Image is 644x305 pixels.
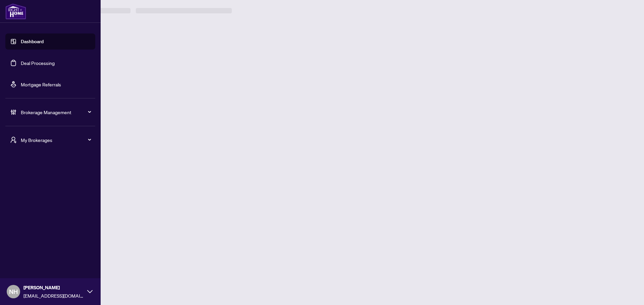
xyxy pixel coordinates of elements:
[21,108,91,116] span: Brokerage Management
[21,136,91,144] span: My Brokerages
[21,81,61,87] a: Mortgage Referrals
[21,60,55,66] a: Deal Processing
[21,39,44,45] a: Dashboard
[23,284,84,291] span: [PERSON_NAME]
[9,287,18,296] span: NH
[10,137,17,143] span: user-switch
[5,3,26,19] img: logo
[23,292,84,299] span: [EMAIL_ADDRESS][DOMAIN_NAME]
